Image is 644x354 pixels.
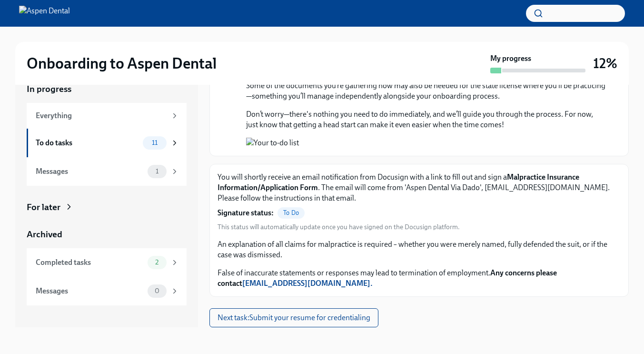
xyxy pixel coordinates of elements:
[27,129,187,157] a: To do tasks11
[593,55,617,72] h3: 12%
[149,259,164,266] span: 2
[218,268,557,288] strong: Any concerns please contact
[218,223,460,232] span: This status will automatically update once you have signed on the Docusign platform.
[36,111,167,121] div: Everything
[218,313,370,323] span: Next task : Submit your resume for credentialing
[218,268,621,289] p: False of inaccurate statements or responses may lead to termination of employment.
[27,201,60,213] div: For later
[27,228,187,241] a: Archived
[246,138,605,148] button: Zoom image
[218,172,621,203] p: You will shortly receive an email notification from Docusign with a link to fill out and sign a ....
[246,81,605,101] p: Some of the documents you’re gathering now may also be needed for the state license where you’ll ...
[277,209,305,216] span: To Do
[36,138,139,148] div: To do tasks
[36,286,144,296] div: Messages
[27,157,187,186] a: Messages1
[27,54,217,73] h2: Onboarding to Aspen Dental
[27,201,187,213] a: For later
[36,257,144,268] div: Completed tasks
[246,109,605,130] p: Don’t worry—there's nothing you need to do immediately, and we’ll guide you through the process. ...
[218,172,579,192] strong: Malpractice Insurance Information/Application Form
[149,287,165,294] span: 0
[146,139,163,146] span: 11
[27,103,187,129] a: Everything
[150,168,164,175] span: 1
[27,248,187,277] a: Completed tasks2
[218,239,621,260] p: An explanation of all claims for malpractice is required – whether you were merely named, fully d...
[27,83,187,95] a: In progress
[218,208,274,218] strong: Signature status:
[242,279,373,288] a: [EMAIL_ADDRESS][DOMAIN_NAME].
[36,166,144,177] div: Messages
[209,308,378,327] button: Next task:Submit your resume for credentialing
[19,6,70,21] img: Aspen Dental
[490,53,531,64] strong: My progress
[27,277,187,305] a: Messages0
